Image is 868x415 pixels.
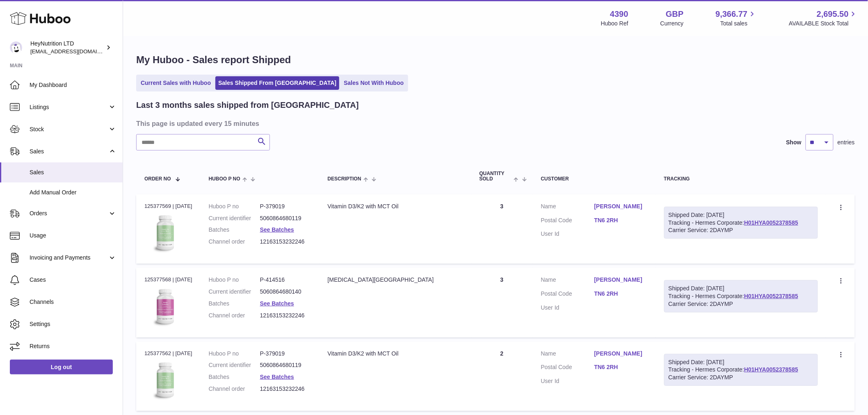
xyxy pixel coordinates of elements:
dt: Batches [209,300,260,308]
dt: User Id [541,377,594,385]
dt: Channel order [209,238,260,246]
dt: Channel order [209,385,260,393]
dt: Postal Code [541,290,594,300]
dt: User Id [541,304,594,312]
span: Stock [30,125,108,133]
div: Shipped Date: [DATE] [669,285,813,292]
span: Description [328,176,361,182]
a: H01HYA0052378585 [744,293,798,299]
a: See Batches [260,374,294,380]
span: 9,366.77 [716,9,748,20]
img: 43901725566071.jpg [144,286,185,327]
a: [PERSON_NAME] [594,276,648,284]
div: Tracking [664,176,818,182]
dt: Current identifier [209,361,260,369]
span: Sales [30,148,108,155]
td: 3 [471,268,533,337]
span: Orders [30,210,108,217]
div: [MEDICAL_DATA][GEOGRAPHIC_DATA] [328,276,463,284]
a: Sales Shipped From [GEOGRAPHIC_DATA] [215,76,339,90]
div: 125377562 | [DATE] [144,350,192,357]
a: See Batches [260,300,294,307]
h1: My Huboo - Sales report Shipped [136,53,855,66]
dt: Postal Code [541,217,594,226]
dd: 12163153232246 [260,238,311,246]
span: Channels [30,298,116,306]
img: 43901725566257.jpg [144,360,185,401]
strong: GBP [666,9,683,20]
div: Carrier Service: 2DAYMP [669,300,813,308]
div: Currency [660,20,684,27]
a: H01HYA0052378585 [744,219,798,226]
span: Order No [144,176,171,182]
dt: Huboo P no [209,276,260,284]
span: AVAILABLE Stock Total [789,20,858,27]
a: 9,366.77 Total sales [716,9,757,27]
span: Sales [30,169,116,176]
a: H01HYA0052378585 [744,366,798,373]
label: Show [786,139,802,146]
div: Tracking - Hermes Corporate: [664,354,818,386]
dt: User Id [541,230,594,238]
h2: Last 3 months sales shipped from [GEOGRAPHIC_DATA] [136,100,359,111]
h3: This page is updated every 15 minutes [136,119,853,128]
dd: P-414516 [260,276,311,284]
div: Customer [541,176,648,182]
dd: 12163153232246 [260,312,311,319]
div: Vitamin D3/K2 with MCT Oil [328,203,463,210]
span: Quantity Sold [480,171,512,182]
span: Add Manual Order [30,189,116,196]
span: Listings [30,103,108,111]
div: Tracking - Hermes Corporate: [664,207,818,239]
td: 2 [471,342,533,411]
a: Sales Not With Huboo [341,76,407,90]
dt: Name [541,350,594,360]
dd: P-379019 [260,350,311,358]
a: Log out [10,360,113,374]
a: [PERSON_NAME] [594,203,648,210]
a: [PERSON_NAME] [594,350,648,358]
strong: 4390 [610,9,628,20]
span: Invoicing and Payments [30,254,108,262]
dd: 5060864680119 [260,214,311,222]
dt: Name [541,276,594,286]
span: Huboo P no [209,176,240,182]
a: Current Sales with Huboo [138,76,214,90]
div: 125377568 | [DATE] [144,276,192,283]
span: entries [838,139,855,146]
dt: Batches [209,226,260,234]
span: Cases [30,276,116,284]
dt: Channel order [209,312,260,319]
dt: Name [541,203,594,212]
a: TN6 2RH [594,217,648,224]
dt: Current identifier [209,214,260,222]
span: [EMAIL_ADDRESS][DOMAIN_NAME] [30,48,121,55]
div: Vitamin D3/K2 with MCT Oil [328,350,463,358]
a: TN6 2RH [594,290,648,298]
dt: Current identifier [209,288,260,296]
span: My Dashboard [30,81,116,89]
img: info@heynutrition.com [10,41,22,54]
div: HeyNutrition LTD [30,40,104,55]
div: Carrier Service: 2DAYMP [669,374,813,381]
dd: 5060864680140 [260,288,311,296]
div: Shipped Date: [DATE] [669,358,813,366]
div: 125377569 | [DATE] [144,203,192,210]
dt: Huboo P no [209,350,260,358]
dt: Batches [209,373,260,381]
span: 2,695.50 [817,9,849,20]
div: Huboo Ref [601,20,628,27]
a: 2,695.50 AVAILABLE Stock Total [789,9,858,27]
span: Settings [30,320,116,328]
a: TN6 2RH [594,363,648,371]
dt: Postal Code [541,363,594,373]
span: Total sales [720,20,757,27]
span: Returns [30,342,116,350]
img: 43901725566257.jpg [144,212,185,253]
span: Usage [30,232,116,239]
td: 3 [471,194,533,264]
dd: 12163153232246 [260,385,311,393]
div: Shipped Date: [DATE] [669,211,813,219]
div: Tracking - Hermes Corporate: [664,280,818,312]
dt: Huboo P no [209,203,260,210]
